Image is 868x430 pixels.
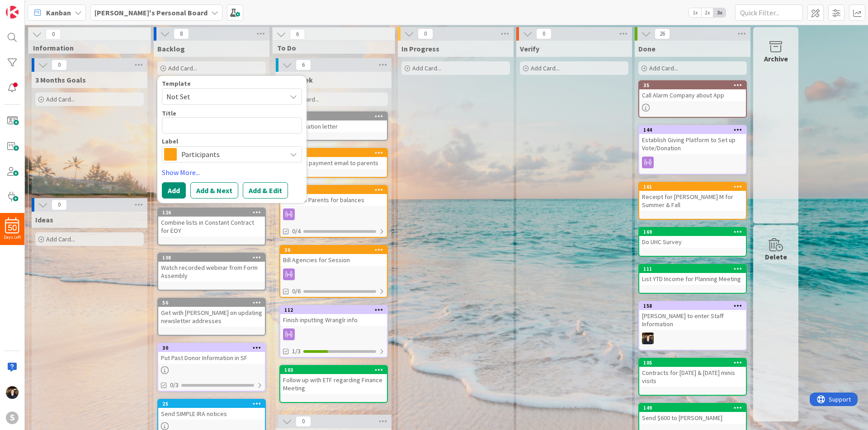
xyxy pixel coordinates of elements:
button: Add & Edit [243,182,288,199]
span: Kanban [46,7,71,18]
div: 30 [162,345,265,351]
input: Quick Filter... [735,5,803,21]
div: 212 [284,113,387,120]
div: Establish Giving Platform to Set up Vote/Donation [639,134,746,154]
span: 1x [689,8,701,17]
div: 25 [158,400,265,408]
div: 161 [643,184,746,190]
div: 103Follow up with ETF regarding Finance Meeting [280,366,387,394]
div: 144 [643,127,746,133]
span: Template [162,80,191,87]
span: Backlog [157,44,185,53]
span: Add Card... [168,64,197,72]
div: 169Do UHC Survey [639,228,746,248]
div: Send SIMPLE IRA notices [158,408,265,420]
span: Verify [520,44,539,53]
div: 56 [158,299,265,307]
div: 36Bill Agencies for Session [280,246,387,266]
span: Add Card... [412,64,441,72]
span: 8 [174,28,189,39]
div: 30Put Past Donor Information in SF [158,344,265,364]
div: Letter to Parents for balances [280,194,387,206]
div: Send $600 to [PERSON_NAME] [639,412,746,424]
span: Add Card... [46,235,75,243]
div: Print donation letter [280,120,387,132]
span: 0 [418,28,433,39]
div: 112 [284,307,387,313]
div: Contracts for [DATE] & [DATE] minis visits [639,367,746,387]
span: Add Card... [531,64,560,72]
div: 144 [639,126,746,134]
div: 108 [158,254,265,262]
div: 35 [639,81,746,89]
div: 161Receipt for [PERSON_NAME] M for Summer & Fall [639,183,746,211]
div: Send out payment email to parents [280,157,387,169]
div: [PERSON_NAME] to enter Staff Information [639,310,746,330]
div: Follow up with ETF regarding Finance Meeting [280,374,387,394]
span: Support [19,1,41,12]
div: 56Get with [PERSON_NAME] on updating newsletter addresses [158,299,265,327]
span: 0/6 [292,287,301,296]
button: Add & Next [190,182,238,199]
div: 149 [639,404,746,412]
div: Archive [764,53,788,64]
div: 210 [284,150,387,156]
span: Not Set [166,91,279,102]
div: 212Print donation letter [280,112,387,132]
div: 149 [643,405,746,411]
div: 112Finish inputting Wranglr info [280,306,387,326]
span: 6 [290,29,305,40]
div: 158 [643,303,746,309]
span: Ideas [35,215,53,224]
span: In Progress [401,44,439,53]
span: 6 [296,60,311,70]
span: 3 Months Goals [35,75,86,84]
div: 149Send $600 to [PERSON_NAME] [639,404,746,424]
div: 108 [162,254,265,261]
span: Add Card... [46,95,75,103]
img: KS [6,386,19,399]
div: 169 [639,228,746,236]
div: 158 [639,302,746,310]
div: Combine lists in Constant Contract for EOY [158,217,265,236]
div: 36 [280,246,387,254]
button: Add [162,182,186,199]
div: 111 [639,265,746,273]
div: Watch recorded webinar from Form Assembly [158,262,265,282]
span: 50 [8,225,17,231]
div: Call Alarm Company about App [639,89,746,101]
div: 105 [639,359,746,367]
div: Receipt for [PERSON_NAME] M for Summer & Fall [639,191,746,211]
div: 111List YTD Income for Planning Meeting [639,265,746,285]
div: 105 [643,360,746,366]
img: Visit kanbanzone.com [6,6,19,18]
span: This Week [279,75,313,84]
div: 112 [280,306,387,314]
div: 111 [643,266,746,272]
div: 126Combine lists in Constant Contract for EOY [158,208,265,236]
span: 0/4 [292,227,301,236]
span: 0 [296,416,311,427]
div: 103 [280,366,387,374]
div: 212 [280,112,387,120]
div: 19 [280,186,387,194]
span: 0 [46,29,61,40]
a: Show More... [162,167,302,178]
span: 3x [713,8,726,17]
div: Delete [765,251,787,262]
div: 19 [284,187,387,193]
div: 25Send SIMPLE IRA notices [158,400,265,420]
label: Title [162,109,176,117]
div: 169 [643,229,746,235]
span: Participants [181,148,282,161]
span: 1/3 [292,347,301,356]
img: KS [642,333,654,344]
div: S [6,412,19,424]
div: 30 [158,344,265,352]
b: [PERSON_NAME]'s Personal Board [94,8,208,17]
span: Done [638,44,656,53]
span: To Do [277,43,383,52]
div: Finish inputting Wranglr info [280,314,387,326]
div: 36 [284,247,387,253]
div: List YTD Income for Planning Meeting [639,273,746,285]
